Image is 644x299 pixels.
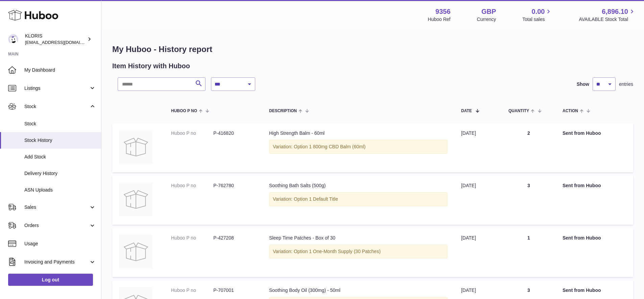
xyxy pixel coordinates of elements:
label: Show [577,81,589,88]
span: Add Stock [24,154,96,160]
div: Huboo Ref [428,16,451,23]
img: huboo@kloriscbd.com [8,34,18,44]
td: 1 [502,228,556,277]
td: High Strength Balm - 60ml [262,123,454,172]
a: 0.00 Total sales [522,7,552,23]
span: Quantity [508,109,529,113]
span: Action [563,109,578,113]
span: Listings [24,85,89,92]
span: Huboo P no [171,109,197,113]
span: [EMAIL_ADDRESS][DOMAIN_NAME] [25,40,99,45]
a: 6,896.10 AVAILABLE Stock Total [579,7,636,23]
dt: Huboo P no [171,130,213,136]
dt: Huboo P no [171,235,213,241]
span: AVAILABLE Stock Total [579,16,636,23]
span: ASN Uploads [24,187,96,193]
span: entries [619,81,633,88]
strong: 9356 [435,7,451,16]
td: Sleep Time Patches - Box of 30 [262,228,454,277]
td: [DATE] [454,228,502,277]
h1: My Huboo - History report [112,44,633,55]
span: Sales [24,204,89,210]
span: Usage [24,241,96,247]
strong: GBP [481,7,496,16]
span: Orders [24,222,89,229]
strong: Sent from Huboo [563,288,601,293]
img: no-photo.jpg [119,130,153,164]
span: Stock History [24,137,96,144]
span: Stock [24,103,89,110]
dd: P-762780 [213,182,256,189]
strong: Sent from Huboo [563,130,601,136]
h2: Item History with Huboo [112,61,190,71]
div: Variation: Option 1 One-Month Supply (30 Patches) [269,245,448,258]
span: Date [461,109,472,113]
td: [DATE] [454,123,502,172]
dd: P-427208 [213,235,256,241]
div: KLORIS [25,33,86,46]
td: Soothing Bath Salts (500g) [262,176,454,225]
a: Log out [8,274,93,286]
dt: Huboo P no [171,287,213,294]
div: Variation: Option 1 800mg CBD Balm (60ml) [269,140,448,154]
td: [DATE] [454,176,502,225]
span: Total sales [522,16,552,23]
dt: Huboo P no [171,182,213,189]
td: 2 [502,123,556,172]
img: no-photo.jpg [119,182,153,216]
div: Variation: Option 1 Default Title [269,192,448,206]
span: Invoicing and Payments [24,259,89,265]
dd: P-707001 [213,287,256,294]
dd: P-416820 [213,130,256,136]
div: Currency [477,16,496,23]
span: Description [269,109,297,113]
img: no-photo.jpg [119,235,153,269]
span: Stock [24,121,96,127]
span: 6,896.10 [602,7,628,16]
strong: Sent from Huboo [563,235,601,241]
span: My Dashboard [24,67,96,73]
span: Delivery History [24,170,96,177]
strong: Sent from Huboo [563,183,601,188]
span: 0.00 [532,7,545,16]
td: 3 [502,176,556,225]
